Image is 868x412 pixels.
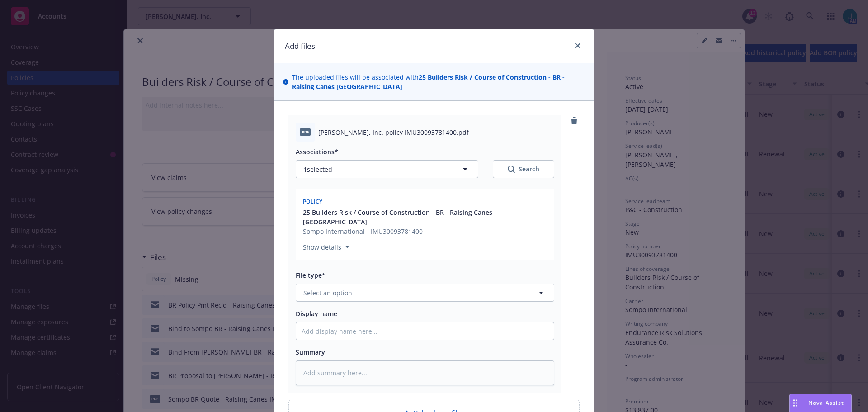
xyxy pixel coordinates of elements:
span: Nova Assist [808,399,844,407]
input: Add display name here... [296,322,554,340]
span: Select an option [303,288,352,298]
span: Summary [296,348,325,356]
span: Display name [296,309,337,318]
span: File type* [296,271,325,279]
div: Drag to move [790,394,801,412]
button: Select an option [296,284,554,302]
button: Nova Assist [789,394,852,412]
